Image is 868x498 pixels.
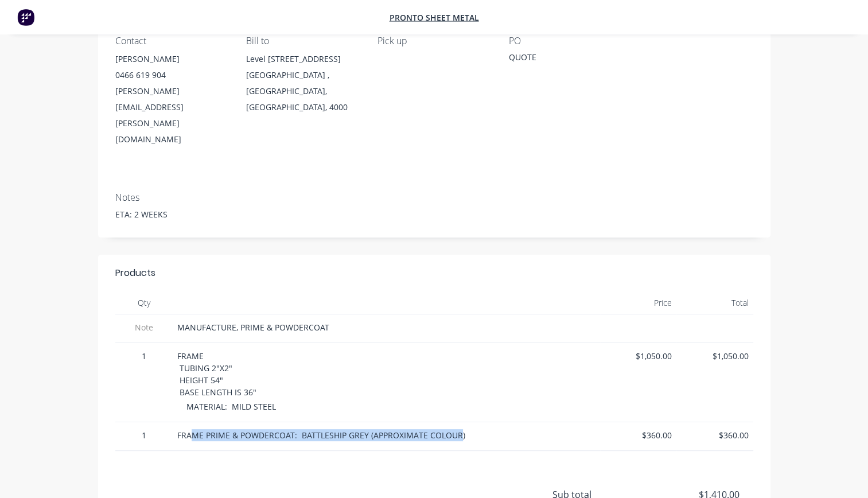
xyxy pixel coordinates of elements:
div: QUOTE [509,51,622,67]
span: $1,050.00 [681,350,749,362]
div: Pick up [377,36,491,46]
div: Level [STREET_ADDRESS] [246,51,359,67]
span: $360.00 [605,429,672,441]
img: Factory [17,9,34,26]
a: PRONTO SHEET METAL [390,12,479,23]
div: Price [600,291,677,314]
div: Contact [115,36,228,46]
div: [PERSON_NAME][EMAIL_ADDRESS][PERSON_NAME][DOMAIN_NAME] [115,83,228,147]
div: Qty [115,291,173,314]
span: FRAME TUBING 2"X2" HEIGHT 54" BASE LENGTH IS 36" [177,351,256,398]
div: Notes [115,192,753,203]
div: [PERSON_NAME]0466 619 904[PERSON_NAME][EMAIL_ADDRESS][PERSON_NAME][DOMAIN_NAME] [115,51,228,147]
span: Note [120,321,168,333]
span: MATERIAL: MILD STEEL [186,401,276,412]
div: Products [115,266,155,280]
div: Total [676,291,753,314]
div: ETA: 2 WEEKS [115,208,753,220]
span: 1 [120,429,168,441]
span: $360.00 [681,429,749,441]
div: PO [509,36,622,46]
div: [PERSON_NAME] [115,51,228,67]
div: Bill to [246,36,359,46]
div: [GEOGRAPHIC_DATA] , [GEOGRAPHIC_DATA], [GEOGRAPHIC_DATA], 4000 [246,67,359,115]
span: MANUFACTURE, PRIME & POWDERCOAT [177,322,329,333]
div: Level [STREET_ADDRESS][GEOGRAPHIC_DATA] , [GEOGRAPHIC_DATA], [GEOGRAPHIC_DATA], 4000 [246,51,359,115]
span: FRAME PRIME & POWDERCOAT: BATTLESHIP GREY (APPROXIMATE COLOUR) [177,430,465,441]
div: 0466 619 904 [115,67,228,83]
span: $1,050.00 [605,350,672,362]
span: 1 [120,350,168,362]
